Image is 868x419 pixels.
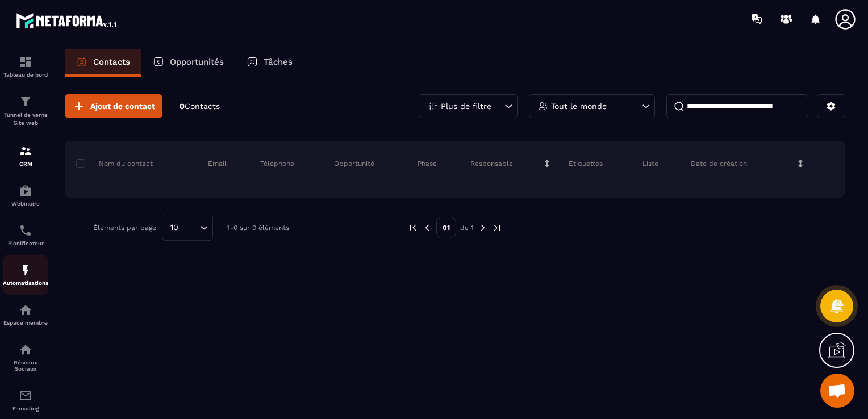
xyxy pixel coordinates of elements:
[478,223,488,233] img: next
[470,159,513,168] p: Responsable
[3,280,48,286] p: Automatisations
[3,334,48,380] a: social-networksocial-networkRéseaux Sociaux
[3,175,48,215] a: automationsautomationsWebinaire
[3,111,48,127] p: Tunnel de vente Site web
[642,159,658,168] p: Liste
[141,49,235,77] a: Opportunités
[19,389,32,403] img: email
[19,144,32,158] img: formation
[492,223,502,233] img: next
[3,161,48,167] p: CRM
[170,57,224,67] p: Opportunités
[93,224,156,232] p: Éléments par page
[408,223,418,233] img: prev
[569,159,603,168] p: Étiquettes
[19,224,32,237] img: scheduler
[3,255,48,295] a: automationsautomationsAutomatisations
[19,95,32,108] img: formation
[76,159,153,168] p: Nom du contact
[65,94,162,118] button: Ajout de contact
[19,303,32,317] img: automations
[3,215,48,255] a: schedulerschedulerPlanificateur
[19,184,32,198] img: automations
[3,47,48,86] a: formationformationTableau de bord
[260,159,294,168] p: Téléphone
[16,10,118,31] img: logo
[19,263,32,277] img: automations
[3,359,48,372] p: Réseaux Sociaux
[19,55,32,69] img: formation
[227,224,289,232] p: 1-0 sur 0 éléments
[3,86,48,136] a: formationformationTunnel de vente Site web
[418,159,437,168] p: Phase
[334,159,374,168] p: Opportunité
[3,72,48,78] p: Tableau de bord
[235,49,304,77] a: Tâches
[3,136,48,175] a: formationformationCRM
[90,100,155,112] span: Ajout de contact
[264,57,293,67] p: Tâches
[208,159,227,168] p: Email
[185,102,220,111] span: Contacts
[3,240,48,246] p: Planificateur
[441,102,491,110] p: Plus de filtre
[422,223,432,233] img: prev
[3,200,48,207] p: Webinaire
[166,221,182,234] span: 10
[436,217,456,238] p: 01
[3,405,48,412] p: E-mailing
[820,374,854,408] div: Ouvrir le chat
[460,223,474,232] p: de 1
[3,295,48,334] a: automationsautomationsEspace membre
[182,221,197,234] input: Search for option
[180,101,220,112] p: 0
[162,215,213,241] div: Search for option
[551,102,607,110] p: Tout le monde
[3,320,48,326] p: Espace membre
[93,57,130,67] p: Contacts
[19,343,32,357] img: social-network
[65,49,141,77] a: Contacts
[691,159,747,168] p: Date de création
